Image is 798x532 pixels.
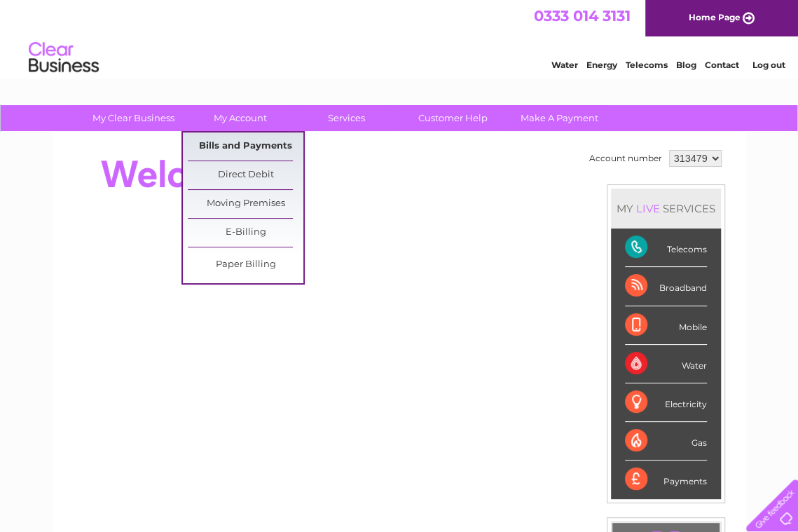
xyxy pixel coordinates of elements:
a: Bills and Payments [188,132,303,161]
div: Broadband [625,267,707,306]
div: Clear Business is a trading name of Verastar Limited (registered in [GEOGRAPHIC_DATA] No. 3667643... [69,8,731,68]
div: Electricity [625,383,707,422]
a: My Account [182,105,298,131]
div: Payments [625,461,707,498]
a: Log out [752,60,785,70]
a: E-Billing [188,219,303,247]
div: Gas [625,422,707,461]
a: Telecoms [626,60,668,70]
a: Make A Payment [502,105,617,131]
a: Direct Debit [188,161,303,189]
a: Blog [676,60,696,70]
div: Mobile [625,306,707,345]
a: Contact [705,60,739,70]
a: Customer Help [395,105,511,131]
a: 0333 014 3131 [534,7,631,25]
div: LIVE [633,202,663,215]
td: Account number [586,146,666,170]
img: logo.png [28,36,99,79]
a: Energy [586,60,617,70]
a: Moving Premises [188,190,303,218]
div: MY SERVICES [611,189,721,229]
div: Water [625,345,707,383]
a: Water [551,60,578,70]
a: My Clear Business [76,105,191,131]
div: Telecoms [625,229,707,267]
a: Paper Billing [188,251,303,279]
a: Services [289,105,404,131]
